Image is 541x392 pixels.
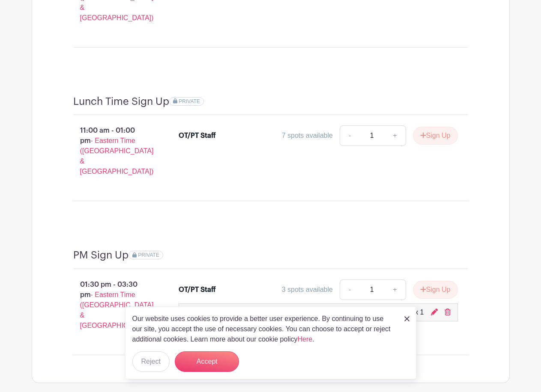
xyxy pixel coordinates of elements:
div: x 1 [415,307,424,318]
h4: PM Sign Up [73,249,129,261]
span: PRIVATE [138,252,159,258]
a: + [384,279,406,300]
p: Our website uses cookies to provide a better user experience. By continuing to use our site, you ... [132,314,395,344]
a: + [384,125,406,146]
div: 7 spots available [282,131,333,141]
span: - Eastern Time ([GEOGRAPHIC_DATA] & [GEOGRAPHIC_DATA]) [80,291,154,329]
a: - [340,279,359,300]
button: Reject [132,351,170,372]
div: OT/PT Staff [179,131,216,141]
span: PRIVATE [179,98,200,104]
p: 01:30 pm - 03:30 pm [60,276,165,334]
h4: Lunch Time Sign Up [73,95,169,108]
img: close_button-5f87c8562297e5c2d7936805f587ecaba9071eb48480494691a3f1689db116b3.svg [404,316,409,321]
p: 11:00 am - 01:00 pm [60,122,165,180]
span: - Eastern Time ([GEOGRAPHIC_DATA] & [GEOGRAPHIC_DATA]) [80,137,154,175]
a: - [340,125,359,146]
a: Here [298,336,313,343]
button: Accept [175,351,239,372]
div: OT/PT Staff [179,285,216,295]
button: Sign Up [413,281,458,299]
div: 3 spots available [282,285,333,295]
button: Sign Up [413,127,458,145]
